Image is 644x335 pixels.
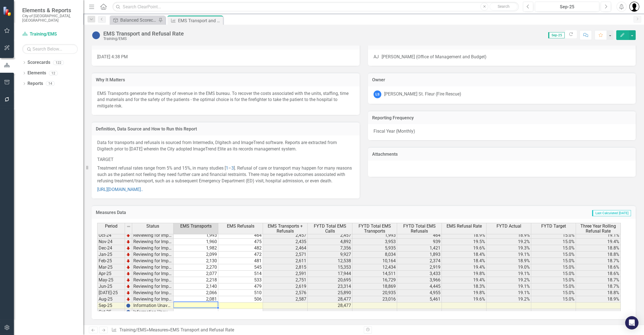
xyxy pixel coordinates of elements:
[174,264,218,271] td: 2,270
[487,271,531,277] td: 19.1%
[92,31,101,40] img: Information Unavailable
[132,303,174,309] td: Information Unavailable
[576,258,621,264] td: 18.7%
[174,251,218,258] td: 2,099
[592,210,631,216] span: Last Calculated [DATE]
[372,77,632,82] h3: Owner
[132,245,174,251] td: Reviewing for Improvement
[576,283,621,290] td: 18.7%
[308,245,352,251] td: 7,356
[178,17,222,24] div: EMS Transport and Refusal Rate
[263,245,308,251] td: 2,464
[22,14,78,23] small: City of [GEOGRAPHIC_DATA], [GEOGRAPHIC_DATA]
[132,277,174,283] td: Reviewing for Improvement
[352,277,397,283] td: 16,729
[218,296,263,303] td: 506
[487,277,531,283] td: 19.2%
[96,210,329,215] h3: Measures Data
[537,4,597,10] div: Sep-25
[174,232,218,239] td: 1,993
[126,246,131,250] img: TnMDeAgwAPMxUmUi88jYAAAAAElFTkSuQmCC
[174,245,218,251] td: 1,982
[132,283,174,290] td: Reviewing for Improvement
[263,277,308,283] td: 2,751
[264,224,306,233] span: EMS Transports + Refusals
[97,303,125,309] td: Sep-25
[97,296,125,303] td: Aug-25
[97,277,125,283] td: May-25
[132,258,174,264] td: Reviewing for Improvement
[97,155,354,164] p: TARGET
[447,224,482,229] span: EMS Refusal Rate
[27,70,46,76] a: Elements
[263,296,308,303] td: 2,587
[22,31,78,37] a: Training/EMS
[308,283,352,290] td: 23,314
[263,232,308,239] td: 2,457
[576,290,621,296] td: 18.8%
[111,17,157,24] a: Balanced Scorecard
[531,258,576,264] td: 15.0%
[397,251,442,258] td: 1,893
[442,283,487,290] td: 18.3%
[22,7,78,14] span: Elements & Reports
[97,140,354,153] p: Data for transports and refusals is sourced from Intermedix, DIgitech and ImageTrend software. Re...
[374,54,379,60] div: AJ
[97,258,125,264] td: Feb-25
[531,245,576,251] td: 15.0%
[384,91,461,97] div: [PERSON_NAME] St. Fleur (Fire Rescue)
[126,224,131,229] img: 8DAGhfEEPCf229AAAAAElFTkSuQmCC
[442,271,487,277] td: 19.8%
[97,239,125,245] td: Nov-24
[92,50,360,66] div: [DATE] 4:38 PM
[218,245,263,251] td: 482
[132,251,174,258] td: Reviewing for Improvement
[174,283,218,290] td: 2,140
[97,309,125,315] td: Oct-25
[531,283,576,290] td: 15.0%
[629,2,639,12] button: Marco De Medici
[490,3,517,11] button: Search
[132,264,174,271] td: Reviewing for Improvement
[174,239,218,245] td: 1,960
[97,245,125,251] td: Dec-24
[397,277,442,283] td: 3,966
[308,303,352,309] td: 28,477
[308,296,352,303] td: 28,477
[308,239,352,245] td: 4,892
[96,127,355,132] h3: Definition, Data Source and How to Run this Report
[126,240,131,244] img: TnMDeAgwAPMxUmUi88jYAAAAAElFTkSuQmCC
[352,296,397,303] td: 23,016
[398,224,440,233] span: FYTD Total EMS Refusals
[263,264,308,271] td: 2,815
[397,245,442,251] td: 1,421
[374,128,630,135] p: Fiscal Year (Monthly)
[126,284,131,289] img: TnMDeAgwAPMxUmUi88jYAAAAAElFTkSuQmCC
[442,277,487,283] td: 19.4%
[126,310,131,314] img: BgCOk07PiH71IgAAAABJRU5ErkJggg==
[27,59,50,66] a: Scorecards
[97,290,125,296] td: [DATE]-25
[132,232,174,239] td: Reviewing for Improvement
[576,232,621,239] td: 19.1%
[487,264,531,271] td: 19.0%
[53,60,64,65] div: 122
[352,258,397,264] td: 10,164
[97,187,143,192] a: [URL][DOMAIN_NAME]..
[126,233,131,238] img: TnMDeAgwAPMxUmUi88jYAAAAAElFTkSuQmCC
[487,239,531,245] td: 19.2%
[218,277,263,283] td: 533
[397,271,442,277] td: 3,433
[576,277,621,283] td: 18.7%
[308,290,352,296] td: 25,890
[382,54,487,60] div: [PERSON_NAME] (Office of Management and Budget)
[126,252,131,257] img: TnMDeAgwAPMxUmUi88jYAAAAAElFTkSuQmCC
[531,232,576,239] td: 15.0%
[119,327,147,333] a: Training/EMS
[308,264,352,271] td: 15,353
[442,264,487,271] td: 19.4%
[541,224,566,229] span: FYTD Target
[226,165,228,171] a: 1
[218,271,263,277] td: 514
[49,71,58,75] div: 12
